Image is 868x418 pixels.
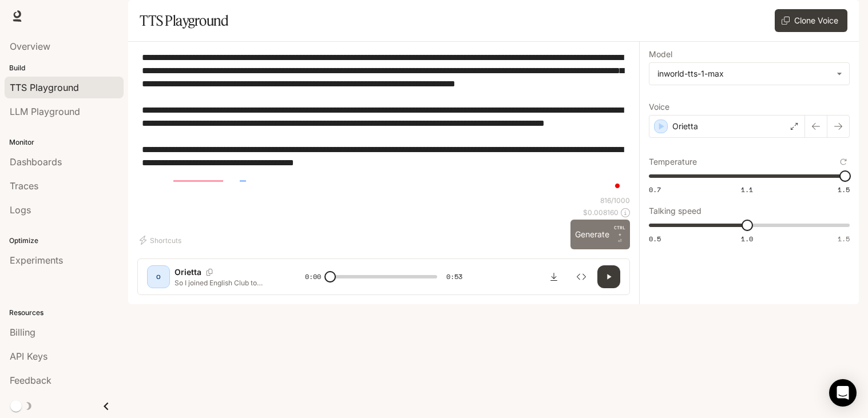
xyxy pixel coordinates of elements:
span: 1.5 [838,234,850,244]
p: Talking speed [649,207,701,215]
button: Shortcuts [137,231,186,249]
button: GenerateCTRL +⏎ [570,220,630,249]
p: Orietta [672,121,698,132]
p: ⏎ [614,224,625,245]
span: 1.5 [838,185,850,194]
div: Open Intercom Messenger [829,379,857,407]
span: 1.1 [741,185,753,194]
button: Inspect [570,265,593,288]
button: Download audio [542,265,565,288]
span: 0:53 [446,271,462,282]
span: 0.5 [649,234,661,244]
textarea: To enrich screen reader interactions, please activate Accessibility in Grammarly extension settings [142,51,625,196]
span: 1.0 [741,234,753,244]
p: Voice [649,103,669,111]
div: inworld-tts-1-max [649,63,849,85]
span: 0:00 [305,271,321,282]
div: inworld-tts-1-max [657,68,831,79]
p: CTRL + [614,224,625,238]
h1: TTS Playground [140,9,228,32]
button: Copy Voice ID [201,269,217,276]
button: Clone Voice [775,9,847,32]
p: Model [649,50,672,58]
p: So I joined English Club to impress this girl named [PERSON_NAME]. First day, the teacher asked m... [175,278,278,288]
span: 0.7 [649,185,661,194]
p: Temperature [649,158,697,166]
p: Orietta [175,266,201,278]
button: Reset to default [837,156,850,168]
div: O [149,268,168,286]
